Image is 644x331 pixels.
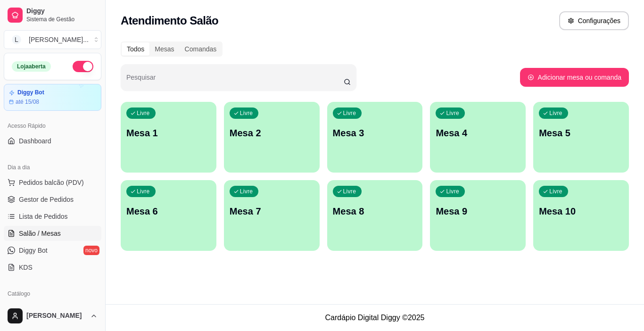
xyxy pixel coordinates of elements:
p: Livre [137,109,150,117]
button: LivreMesa 2 [224,102,320,173]
p: Livre [549,188,562,195]
div: Dia a dia [4,160,101,175]
button: Select a team [4,30,101,49]
p: Livre [549,109,562,117]
button: [PERSON_NAME] [4,305,101,327]
button: LivreMesa 10 [533,180,629,251]
button: LivreMesa 6 [121,180,216,251]
a: Gestor de Pedidos [4,192,101,207]
button: LivreMesa 8 [327,180,423,251]
a: KDS [4,260,101,275]
a: Diggy Botaté 15/08 [4,84,101,111]
div: Comandas [180,42,222,56]
button: Configurações [559,11,629,30]
p: Mesa 10 [539,205,623,218]
p: Mesa 9 [436,205,520,218]
div: Catálogo [4,286,101,301]
p: Livre [446,188,459,195]
footer: Cardápio Digital Diggy © 2025 [106,304,644,331]
span: Sistema de Gestão [26,16,98,23]
p: Livre [137,188,150,195]
p: Mesa 4 [436,126,520,140]
p: Mesa 2 [230,126,314,140]
a: DiggySistema de Gestão [4,4,101,26]
button: LivreMesa 9 [430,180,526,251]
div: Acesso Rápido [4,118,101,133]
button: LivreMesa 7 [224,180,320,251]
p: Livre [240,109,253,117]
a: Salão / Mesas [4,226,101,241]
span: Diggy Bot [19,246,48,255]
p: Mesa 8 [333,205,417,218]
span: Salão / Mesas [19,229,61,238]
p: Mesa 5 [539,126,623,140]
a: Diggy Botnovo [4,243,101,258]
button: LivreMesa 4 [430,102,526,173]
span: Lista de Pedidos [19,212,68,221]
button: LivreMesa 3 [327,102,423,173]
div: Loja aberta [12,61,51,72]
p: Mesa 7 [230,205,314,218]
p: Mesa 6 [126,205,211,218]
article: até 15/08 [16,98,39,106]
span: KDS [19,263,33,272]
button: Adicionar mesa ou comanda [520,68,629,87]
a: Lista de Pedidos [4,209,101,224]
button: LivreMesa 1 [121,102,216,173]
button: Pedidos balcão (PDV) [4,175,101,190]
input: Pesquisar [126,76,344,86]
span: Gestor de Pedidos [19,195,74,204]
div: Mesas [149,42,179,56]
button: LivreMesa 5 [533,102,629,173]
span: L [12,35,21,44]
article: Diggy Bot [17,89,44,96]
h2: Atendimento Salão [121,13,218,28]
p: Livre [240,188,253,195]
p: Mesa 3 [333,126,417,140]
p: Mesa 1 [126,126,211,140]
span: Pedidos balcão (PDV) [19,178,84,187]
div: Todos [122,42,149,56]
span: [PERSON_NAME] [26,312,86,320]
p: Livre [446,109,459,117]
p: Livre [343,188,356,195]
span: Diggy [26,7,98,16]
a: Dashboard [4,133,101,149]
p: Livre [343,109,356,117]
div: [PERSON_NAME] ... [29,35,89,44]
button: Alterar Status [73,61,93,72]
span: Dashboard [19,136,51,146]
